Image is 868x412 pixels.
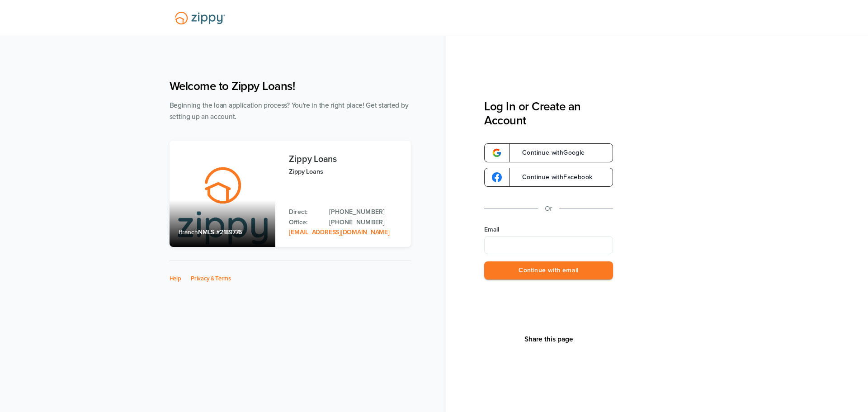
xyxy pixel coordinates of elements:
img: google-logo [492,148,502,158]
span: NMLS #2189776 [198,228,242,236]
button: Continue with email [484,261,613,280]
label: Email [484,225,613,234]
input: Email Address [484,236,613,254]
p: Zippy Loans [289,166,401,177]
a: Email Address: zippyguide@zippymh.com [289,228,389,236]
span: Beginning the loan application process? You're in the right place! Get started by setting up an a... [170,101,409,121]
a: google-logoContinue withGoogle [484,143,613,162]
a: Office Phone: 512-975-2947 [329,218,401,227]
p: Direct: [289,207,320,217]
a: google-logoContinue withFacebook [484,168,613,187]
button: Share This Page [522,335,576,344]
a: Help [170,275,181,282]
img: Lender Logo [170,8,231,28]
h3: Zippy Loans [289,154,401,164]
p: Or [545,203,552,214]
p: Office: [289,218,320,227]
img: google-logo [492,172,502,182]
a: Direct Phone: 512-975-2947 [329,207,401,217]
a: Privacy & Terms [191,275,231,282]
span: Continue with Facebook [513,174,592,180]
h1: Welcome to Zippy Loans! [170,79,411,93]
h3: Log In or Create an Account [484,99,613,128]
span: Continue with Google [513,150,585,156]
span: Branch [179,228,198,236]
